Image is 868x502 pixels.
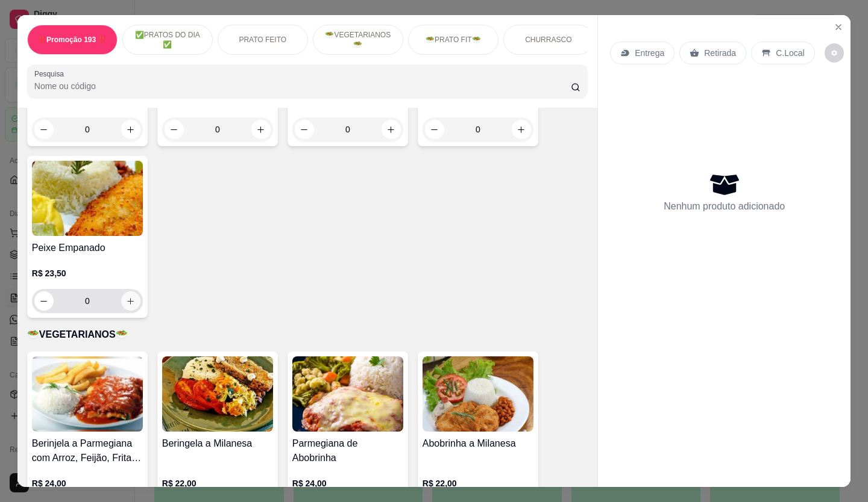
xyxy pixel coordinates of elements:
button: increase-product-quantity [121,291,140,311]
p: PRATO FEITO [239,35,286,45]
p: ✅PRATOS DO DIA ✅ [133,30,203,49]
img: product-image [32,356,143,432]
p: 🥗PRATO FIT🥗 [426,35,481,45]
button: decrease-product-quantity [425,120,444,139]
p: C.Local [776,47,804,59]
p: 🥗VEGETARIANOS🥗 [27,327,588,342]
p: R$ 22,00 [162,477,273,489]
button: Close [829,17,848,37]
p: R$ 23,50 [32,267,143,279]
img: product-image [292,356,403,432]
img: product-image [32,161,143,236]
h4: Berinjela a Parmegiana com Arroz, Feijão, Fritas e Salada [32,436,143,465]
button: increase-product-quantity [512,120,531,139]
h4: Beringela a Milanesa [162,436,273,451]
button: decrease-product-quantity [34,291,54,311]
p: R$ 24,00 [292,477,403,489]
p: Nenhum produto adicionado [664,199,785,214]
button: decrease-product-quantity [825,43,844,63]
img: product-image [423,356,533,432]
h4: Parmegiana de Abobrinha [292,436,403,465]
p: Entrega [635,47,664,59]
p: CHURRASCO [525,35,571,45]
h4: Abobrinha a Milanesa [423,436,533,451]
p: R$ 22,00 [423,477,533,489]
p: R$ 24,00 [32,477,143,489]
p: Retirada [704,47,736,59]
button: increase-product-quantity [251,120,271,139]
button: decrease-product-quantity [295,120,314,139]
button: decrease-product-quantity [34,120,54,139]
button: decrease-product-quantity [165,120,184,139]
p: 🥗VEGETARIANOS🥗 [323,30,393,49]
button: increase-product-quantity [121,120,140,139]
button: increase-product-quantity [382,120,401,139]
h4: Peixe Empanado [32,241,143,255]
label: Pesquisa [34,69,68,79]
input: Pesquisa [34,80,571,92]
img: product-image [162,356,273,432]
p: ‼️Promoção 193 ‼️ [37,35,107,45]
